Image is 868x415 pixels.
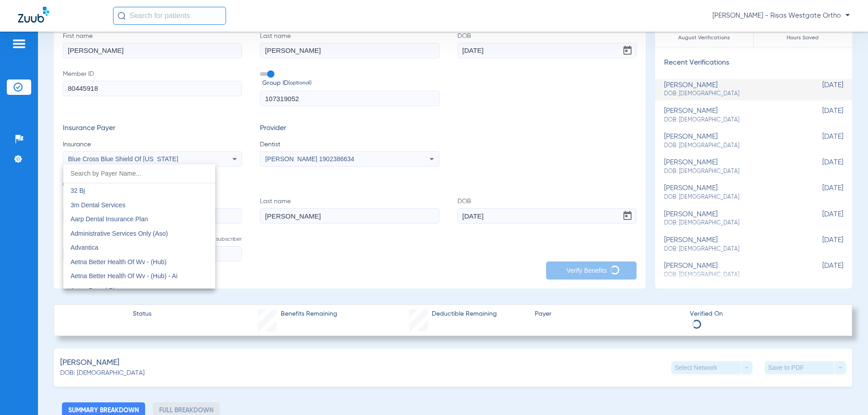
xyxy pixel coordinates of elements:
[71,187,85,194] span: 32 Bj
[71,230,168,237] span: Administrative Services Only (Aso)
[823,372,868,415] iframe: Chat Widget
[71,272,178,280] span: Aetna Better Health Of Wv - (Hub) - Ai
[71,258,166,266] span: Aetna Better Health Of Wv - (Hub)
[71,244,98,251] span: Advantica
[71,287,125,294] span: Aetna Dental Plans
[71,201,125,209] span: 3m Dental Services
[71,215,148,223] span: Aarp Dental Insurance Plan
[63,164,215,183] input: dropdown search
